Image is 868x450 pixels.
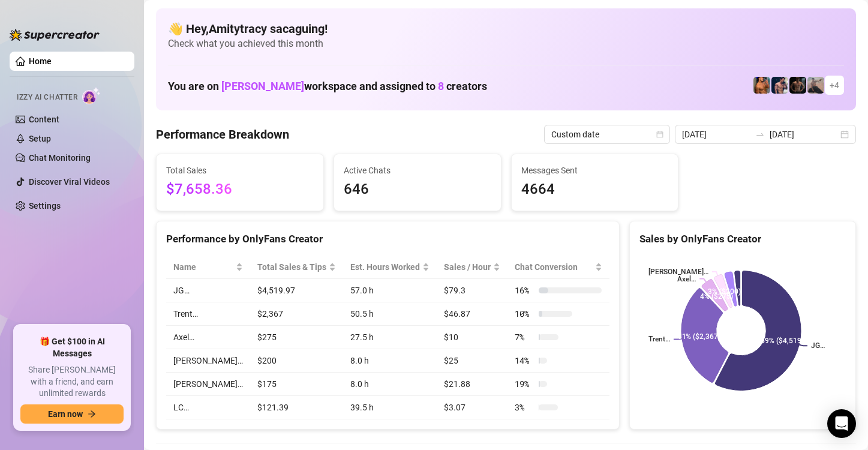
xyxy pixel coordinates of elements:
[166,326,250,349] td: Axel…
[639,231,846,247] div: Sales by OnlyFans Creator
[343,396,437,419] td: 39.5 h
[515,307,534,320] span: 10 %
[29,56,52,66] a: Home
[807,77,824,94] img: LC
[166,279,250,302] td: JG…
[166,373,250,396] td: [PERSON_NAME]…
[437,349,507,373] td: $25
[48,409,83,419] span: Earn now
[257,260,326,274] span: Total Sales & Tips
[753,77,770,94] img: JG
[437,326,507,349] td: $10
[166,164,314,177] span: Total Sales
[166,231,609,247] div: Performance by OnlyFans Creator
[343,279,437,302] td: 57.0 h
[771,77,788,94] img: Axel
[10,29,100,41] img: logo-BBDzfeDw.svg
[250,326,343,349] td: $275
[168,37,844,50] span: Check what you achieved this month
[29,201,61,211] a: Settings
[515,377,534,391] span: 19 %
[20,404,124,424] button: Earn nowarrow-right
[343,349,437,373] td: 8.0 h
[827,409,856,438] div: Open Intercom Messenger
[755,130,765,139] span: to
[250,373,343,396] td: $175
[438,80,444,92] span: 8
[521,178,669,201] span: 4664
[343,302,437,326] td: 50.5 h
[648,335,670,344] text: Trent…
[437,302,507,326] td: $46.87
[20,364,124,400] span: Share [PERSON_NAME] with a friend, and earn unlimited rewards
[82,87,101,104] img: AI Chatter
[344,164,491,177] span: Active Chats
[789,77,806,94] img: Trent
[29,115,59,124] a: Content
[437,256,507,279] th: Sales / Hour
[29,153,91,163] a: Chat Monitoring
[507,256,609,279] th: Chat Conversion
[29,177,110,187] a: Discover Viral Videos
[551,125,663,143] span: Custom date
[166,178,314,201] span: $7,658.36
[437,396,507,419] td: $3.07
[656,131,663,138] span: calendar
[173,260,233,274] span: Name
[166,302,250,326] td: Trent…
[515,260,592,274] span: Chat Conversion
[515,331,534,344] span: 7 %
[811,341,825,350] text: JG…
[250,349,343,373] td: $200
[515,284,534,297] span: 16 %
[515,401,534,414] span: 3 %
[437,373,507,396] td: $21.88
[250,302,343,326] td: $2,367
[166,396,250,419] td: LC…
[166,256,250,279] th: Name
[350,260,420,274] div: Est. Hours Worked
[682,128,750,141] input: Start date
[166,349,250,373] td: [PERSON_NAME]…
[20,336,124,359] span: 🎁 Get $100 in AI Messages
[88,410,96,418] span: arrow-right
[156,126,289,143] h4: Performance Breakdown
[250,279,343,302] td: $4,519.97
[343,326,437,349] td: 27.5 h
[830,79,839,92] span: + 4
[648,268,708,276] text: [PERSON_NAME]…
[221,80,304,92] span: [PERSON_NAME]
[770,128,838,141] input: End date
[344,178,491,201] span: 646
[515,354,534,367] span: 14 %
[343,373,437,396] td: 8.0 h
[168,80,487,93] h1: You are on workspace and assigned to creators
[755,130,765,139] span: swap-right
[437,279,507,302] td: $79.3
[521,164,669,177] span: Messages Sent
[168,20,844,37] h4: 👋 Hey, Amitytracy sacaguing !
[17,92,77,103] span: Izzy AI Chatter
[444,260,491,274] span: Sales / Hour
[677,275,696,283] text: Axel…
[250,256,343,279] th: Total Sales & Tips
[250,396,343,419] td: $121.39
[29,134,51,143] a: Setup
